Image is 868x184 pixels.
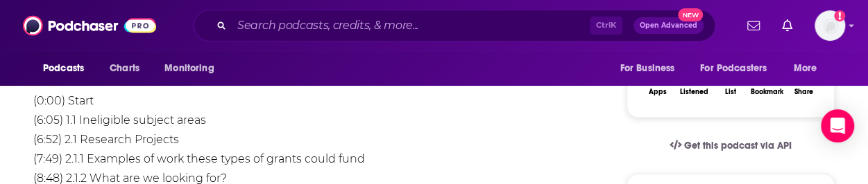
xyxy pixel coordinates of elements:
[725,87,736,96] div: List
[684,140,792,151] span: Get this podcast via API
[610,55,692,82] button: open menu
[194,10,715,42] div: Search podcasts, credits, & more...
[620,59,674,78] span: For Business
[815,10,845,41] img: User Profile
[680,88,708,96] div: Listened
[155,55,232,82] button: open menu
[232,15,590,37] input: Search podcasts, credits, & more...
[742,14,765,37] a: Show notifications dropdown
[678,8,703,21] span: New
[164,59,214,78] span: Monitoring
[821,109,854,142] div: Open Intercom Messenger
[794,59,817,78] span: More
[649,88,667,96] div: Apps
[794,88,812,96] div: Share
[815,10,845,41] button: Show profile menu
[23,12,156,39] img: Podchaser - Follow, Share and Rate Podcasts
[751,88,783,96] div: Bookmark
[43,59,84,78] span: Podcasts
[834,10,845,21] svg: Add a profile image
[658,129,803,163] a: Get this podcast via API
[110,59,139,78] span: Charts
[784,55,835,82] button: open menu
[640,22,697,29] span: Open Advanced
[691,55,787,82] button: open menu
[815,10,845,41] span: Logged in as ARobleh
[33,55,102,82] button: open menu
[633,17,704,34] button: Open AdvancedNew
[700,59,767,78] span: For Podcasters
[101,55,148,82] a: Charts
[776,14,798,37] a: Show notifications dropdown
[590,17,622,35] span: Ctrl K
